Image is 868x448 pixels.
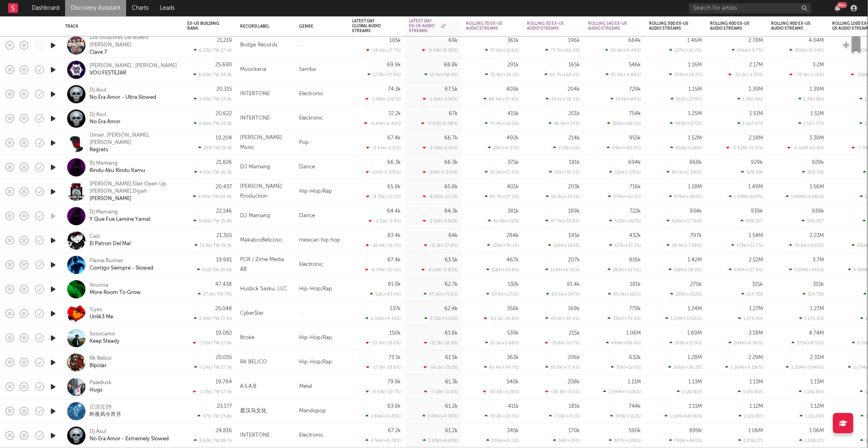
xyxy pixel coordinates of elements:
div: 409k [506,87,519,92]
div: 939,207 [741,218,763,224]
div: 88.4k ( +27.6 % ) [483,96,519,102]
div: 929,316 [802,170,824,175]
div: [PERSON_NAME] Music [240,133,291,153]
div: DJ Mamang [240,211,270,221]
div: 467k [507,257,519,263]
div: -4.07k ( -6.08 % ) [421,121,458,126]
div: 911k ( +379 % ) [671,96,702,102]
a: Caiz [90,233,100,241]
div: [PERSON_NAME],Silet Open Up,[PERSON_NAME],Diyah [90,181,177,196]
div: 315k [813,282,824,287]
div: Bridge Records [240,41,278,50]
div: 117k ( +37.2 % ) [609,243,641,248]
div: 934k [690,209,702,214]
div: INTERTONE [240,114,270,124]
div: Rolling 7D Ex-US Audio Streams [466,21,507,31]
div: 939k [812,209,824,214]
div: 66.7k ( +68.2 % ) [544,72,580,77]
div: VOU FESTEJAR [90,70,126,77]
div: 72.2k [388,111,401,116]
div: Vvunna [90,282,108,289]
div: Rolling 3D Ex-US Audio Streams [527,21,568,31]
div: 165k [568,62,580,67]
div: -249 ( -0.376 % ) [366,170,401,175]
div: 694k [628,160,641,165]
div: 1.51M [811,111,824,116]
div: 66.3k [387,160,401,165]
div: 2.18M [749,135,763,141]
div: 38.9k ( +24 % ) [549,121,580,126]
div: 75.4k ( +22.2 % ) [485,121,519,126]
div: 492k [507,135,519,141]
div: 1.15M [689,87,702,92]
div: 214k [568,135,580,141]
div: 291k [507,62,519,67]
div: 939k [751,209,763,214]
div: PCR / Zime Media AB [240,255,291,275]
div: -70.3k ( -2.15 % ) [789,72,824,77]
div: 1.18M [688,184,702,189]
div: 1.33M ( +829 % ) [729,194,763,199]
div: 83.4k [387,233,401,238]
button: 99+ [835,5,840,11]
a: Flame Runner [90,258,123,265]
div: 207k [568,257,580,263]
div: 83.6k ( +171 % ) [486,291,519,297]
div: 1.25M [688,111,702,116]
a: Keep Steady [90,338,120,346]
div: -4.64k ( -6.42 % ) [364,121,401,126]
div: 1.51M [750,111,763,116]
div: 344k ( +89 % ) [610,96,641,102]
div: 2.88k | TW: 23.5k [187,121,232,126]
div: 1.48M ( +1.68k % ) [786,194,824,199]
div: mexican hip hop [295,228,348,253]
div: 69k [448,38,458,43]
div: 19,981 [216,257,232,263]
a: 庄淇玟29 [90,404,112,411]
div: Hip-Hop/Rap [295,180,348,204]
div: 3.7M [813,257,824,263]
div: 684k [628,38,641,43]
div: 21,305 [216,233,232,238]
a: Dj Asul [90,111,106,119]
div: -3.34k ( -5.01 % ) [423,145,458,150]
div: 66.7k [444,135,458,141]
div: 27.6k | TW: 75k [187,291,232,297]
div: 91.4k [567,282,580,287]
div: 3.2M [813,62,824,67]
div: -2.42M ( -52.6 % ) [726,145,763,150]
div: 20,622 [216,111,232,116]
div: Rolling 30D Ex-US Audio Streams [649,21,690,31]
div: Dj Asul [90,428,106,436]
div: 65.8k [444,184,458,189]
div: 64.3k [444,209,458,214]
a: Umair, [PERSON_NAME], [PERSON_NAME] [90,132,177,147]
div: 270k [690,282,702,287]
div: 50k ( +35.4 % ) [549,170,580,175]
div: 201k [568,111,580,116]
div: 852k ( +128 % ) [670,145,702,150]
a: 昨夜风今宵月 [90,411,121,419]
div: 929k [751,160,763,165]
div: 2.52M [749,257,763,263]
div: 415k [507,111,519,116]
a: Dj Mamang [90,160,118,167]
div: 1.39M [749,87,763,92]
div: 929k [812,160,824,165]
div: Rolling 90D Ex-US Audio Streams [771,21,812,31]
div: 19,204 [216,135,232,141]
div: 64k [448,233,458,238]
div: -52.3k ( -2.35 % ) [728,72,763,77]
div: -8.34k ( -12.7 % ) [423,194,458,199]
input: Search for artists [689,3,811,13]
div: 816k [629,257,641,263]
div: Musickeria [240,65,266,75]
div: 2.78M [748,38,763,43]
div: -8.35k ( -12.7 % ) [366,194,401,199]
div: 534k ( +335 % ) [609,170,641,175]
div: 318k ( +28.8 % ) [669,267,702,272]
div: -18.6k ( -17.7 % ) [366,48,401,53]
